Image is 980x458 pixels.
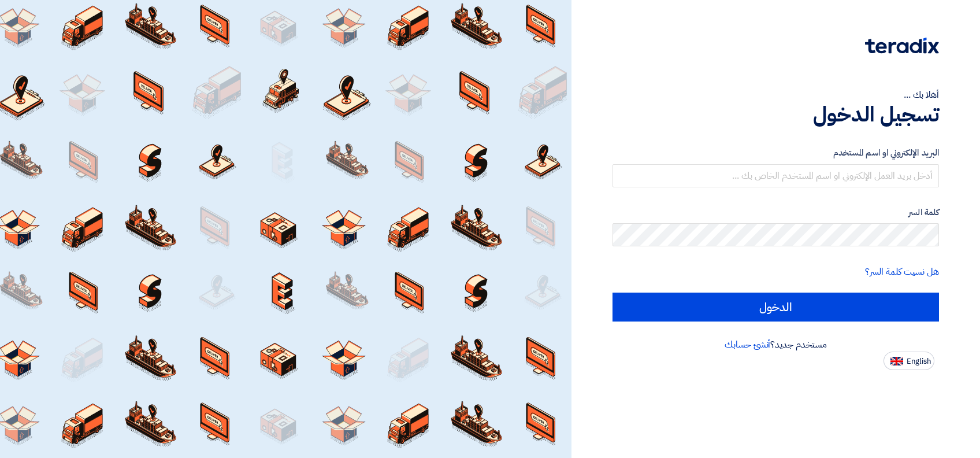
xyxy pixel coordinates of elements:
[612,146,939,160] label: البريد الإلكتروني او اسم المستخدم
[865,265,939,279] a: هل نسيت كلمة السر؟
[612,293,939,322] input: الدخول
[890,357,903,365] img: en-US.png
[907,357,931,365] span: English
[612,338,939,352] div: مستخدم جديد؟
[612,206,939,219] label: كلمة السر
[612,88,939,102] div: أهلا بك ...
[884,352,934,370] button: English
[865,38,939,54] img: Teradix logo
[725,338,770,352] a: أنشئ حسابك
[612,102,939,127] h1: تسجيل الدخول
[612,164,939,187] input: أدخل بريد العمل الإلكتروني او اسم المستخدم الخاص بك ...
